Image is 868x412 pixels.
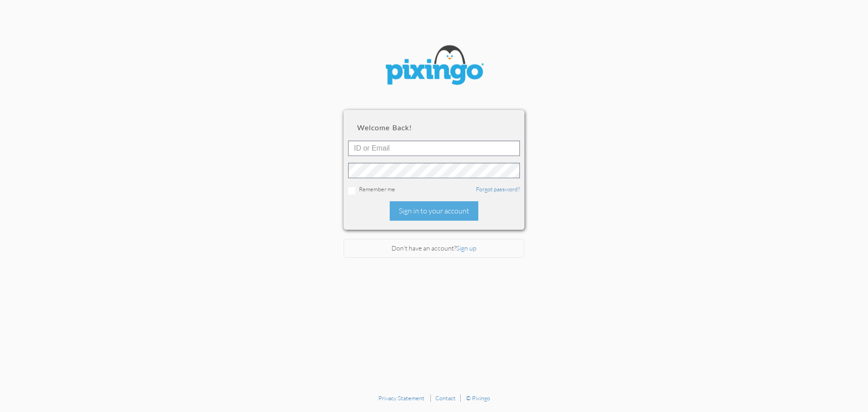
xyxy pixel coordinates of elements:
a: Contact [435,394,456,402]
a: Forgot password? [476,185,520,193]
h2: Welcome back! [357,123,511,132]
a: Sign up [456,244,476,252]
img: pixingo logo [380,41,488,92]
div: Don't have an account? [344,239,524,258]
a: Privacy Statement [378,394,425,402]
div: Remember me [348,185,520,194]
div: Sign in to your account [390,201,478,221]
input: ID or Email [348,141,520,156]
a: © Pixingo [466,394,490,402]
